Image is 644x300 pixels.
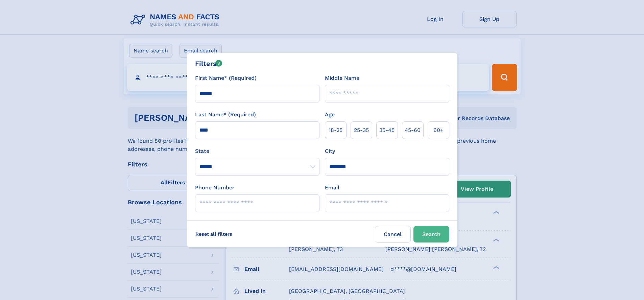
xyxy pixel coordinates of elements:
[195,111,256,119] label: Last Name* (Required)
[433,126,444,134] span: 60+
[325,111,335,119] label: Age
[379,126,395,134] span: 35‑45
[413,226,449,243] button: Search
[195,184,235,192] label: Phone Number
[325,74,359,82] label: Middle Name
[195,59,222,69] div: Filters
[329,126,342,134] span: 18‑25
[375,226,411,243] label: Cancel
[195,147,319,155] label: State
[405,126,421,134] span: 45‑60
[325,147,335,155] label: City
[195,74,257,82] label: First Name* (Required)
[354,126,369,134] span: 25‑35
[325,184,339,192] label: Email
[191,226,237,242] label: Reset all filters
